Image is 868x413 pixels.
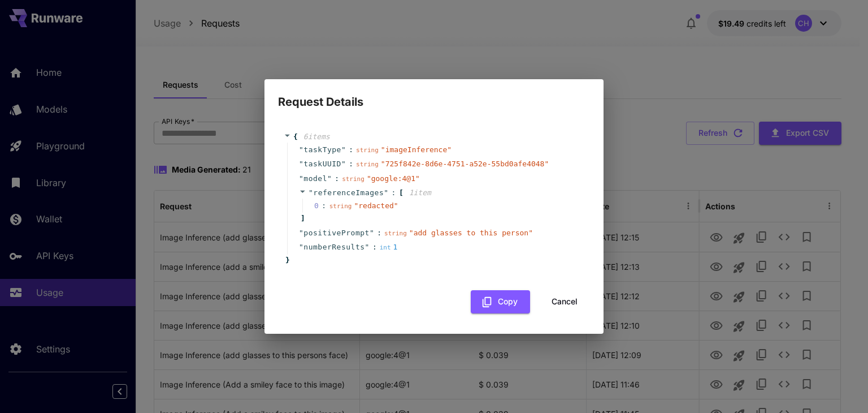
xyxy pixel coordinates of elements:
span: " [299,243,303,251]
h2: Request Details [264,79,604,111]
span: : [377,227,381,239]
span: " 725f842e-8d6e-4751-a52e-55bd0afe4048 " [381,160,549,168]
span: string [356,161,379,168]
span: int [380,244,391,251]
span: : [349,144,353,156]
span: " [299,145,303,154]
span: } [284,255,290,266]
div: 1 [380,242,398,253]
span: " [327,174,332,183]
span: model [303,173,327,184]
span: taskUUID [303,158,341,170]
span: " [341,160,346,168]
span: " [384,188,388,197]
span: string [356,147,379,154]
button: Copy [471,290,530,313]
span: " redacted " [354,201,398,210]
span: { [293,131,298,143]
span: string [329,203,352,210]
span: string [342,175,364,183]
span: " google:4@1 " [367,174,420,183]
span: " [370,229,374,237]
div: : [322,200,326,212]
span: ] [299,213,305,224]
span: [ [399,187,403,199]
span: " [299,174,303,183]
span: " add glasses to this person " [409,229,533,237]
span: : [392,187,396,199]
span: " [365,243,370,251]
span: : [335,173,339,184]
span: referenceImages [313,188,384,197]
span: " imageInference " [381,145,452,154]
span: string [384,230,407,237]
span: 1 item [409,188,431,197]
span: : [372,242,377,253]
span: " [299,229,303,237]
span: 0 [314,200,329,212]
span: " [309,188,313,197]
span: " [299,160,303,168]
span: 6 item s [303,132,330,141]
span: positivePrompt [303,227,370,239]
button: Cancel [539,290,590,313]
span: : [349,158,353,170]
span: numberResults [303,242,364,253]
span: taskType [303,144,341,156]
span: " [341,145,346,154]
